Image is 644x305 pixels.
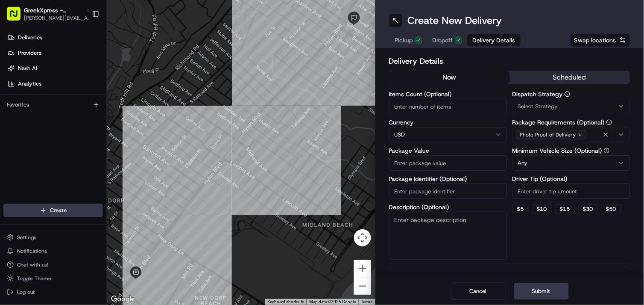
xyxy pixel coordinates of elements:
button: $5 [512,204,529,214]
input: Enter package identifier [389,184,507,199]
span: Pylon [85,189,103,195]
a: Analytics [3,77,106,91]
button: Package Items (0) [389,267,630,287]
div: Favorites [3,98,103,112]
label: Minimum Vehicle Size (Optional) [512,148,631,154]
a: 💻API Documentation [69,165,141,180]
button: Log out [3,286,103,298]
label: Driver Tip (Optional) [512,176,631,182]
span: Knowledge Base [17,168,65,177]
span: Settings [17,234,36,241]
button: Select Strategy [512,99,631,114]
button: Settings [3,231,103,243]
button: Zoom out [354,278,371,295]
button: $30 [578,204,598,214]
input: Enter number of items [389,99,507,114]
label: Package Requirements (Optional) [512,119,631,125]
input: Clear [22,55,141,64]
span: • [64,133,67,139]
h2: Delivery Details [389,55,630,67]
button: Create [3,204,103,217]
button: now [389,71,510,84]
img: Google [109,294,137,305]
button: $15 [555,204,575,214]
a: Deliveries [3,31,106,44]
span: Create [50,207,67,214]
span: Log out [17,289,35,296]
label: Description (Optional) [389,204,507,210]
div: Past conversations [9,111,57,118]
span: Map data ©2025 Google [309,299,356,304]
button: See all [132,110,155,120]
button: GreekXpress - [GEOGRAPHIC_DATA] [24,6,83,15]
button: Photo Proof of Delivery [512,127,631,142]
h1: Create New Delivery [408,14,502,27]
span: Deliveries [18,34,42,41]
span: Chat with us! [17,261,48,268]
button: $50 [601,204,621,214]
span: Pickup [395,36,413,44]
button: Package Requirements (Optional) [606,119,612,125]
button: Chat with us! [3,259,103,271]
button: Minimum Vehicle Size (Optional) [604,148,610,154]
label: Package Identifier (Optional) [389,176,507,182]
img: 1736555255976-a54dd68f-1ca7-489b-9aae-adbdc363a1c4 [9,82,24,97]
span: Notifications [17,248,47,255]
label: Dispatch Strategy [512,91,631,97]
span: Toggle Theme [17,275,51,282]
button: GreekXpress - [GEOGRAPHIC_DATA][PERSON_NAME][EMAIL_ADDRESS][DOMAIN_NAME] [3,3,88,24]
img: Nash [9,9,26,26]
input: Enter package value [389,155,507,171]
span: Providers [18,49,41,57]
span: Dropoff [433,36,453,44]
button: Zoom in [354,260,371,277]
button: Swap locations [571,33,630,47]
a: Open this area in Google Maps (opens a new window) [109,294,137,305]
a: Terms (opens in new tab) [361,299,373,304]
a: Powered byPylon [60,189,103,195]
label: Currency [389,119,507,125]
p: Welcome 👋 [9,34,155,48]
button: Cancel [451,283,506,300]
button: $10 [532,204,552,214]
img: Regen Pajulas [9,124,22,138]
button: Map camera controls [354,229,371,246]
span: Analytics [18,80,41,88]
div: We're available if you need us! [29,90,108,97]
a: Nash AI [3,62,106,75]
div: 📗 [9,169,15,176]
div: 💻 [72,169,79,176]
button: [PERSON_NAME][EMAIL_ADDRESS][DOMAIN_NAME] [24,15,92,21]
label: Items Count (Optional) [389,91,507,97]
img: 1736555255976-a54dd68f-1ca7-489b-9aae-adbdc363a1c4 [17,133,24,140]
span: Nash AI [18,65,37,72]
div: Start new chat [29,82,140,90]
span: API Documentation [81,168,137,177]
button: Dispatch Strategy [565,91,571,97]
label: Package Value [389,148,507,154]
button: Keyboard shortcuts [267,299,304,305]
input: Enter driver tip amount [512,184,631,199]
span: Select Strategy [518,103,558,110]
button: Notifications [3,245,103,257]
button: Start new chat [145,84,155,95]
span: [DATE] [69,133,86,139]
a: 📗Knowledge Base [5,165,69,180]
span: Delivery Details [473,36,515,44]
button: scheduled [510,71,630,84]
button: Toggle Theme [3,272,103,284]
span: Regen Pajulas [26,133,62,139]
button: Submit [514,283,569,300]
a: Providers [3,46,106,60]
span: Photo Proof of Delivery [520,131,576,138]
span: Swap locations [574,36,616,44]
